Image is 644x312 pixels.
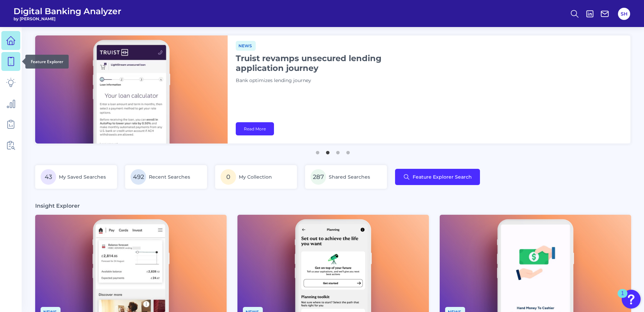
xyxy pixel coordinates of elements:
button: 1 [314,148,321,154]
button: Open Resource Center, 1 new notification [622,290,641,309]
a: News [236,42,256,49]
a: Read More [236,122,274,135]
span: My Saved Searches [59,174,106,180]
span: News [236,41,256,51]
span: by [PERSON_NAME] [14,16,121,21]
span: 492 [131,169,146,185]
div: Feature Explorer [25,55,69,69]
span: 287 [310,169,326,185]
span: 43 [41,169,56,185]
a: 287Shared Searches [305,165,387,189]
button: Feature Explorer Search [395,169,480,185]
span: Shared Searches [329,174,370,180]
span: Recent Searches [149,174,190,180]
button: 3 [335,148,341,154]
a: 492Recent Searches [125,165,207,189]
button: SH [618,8,630,20]
span: My Collection [239,174,272,180]
div: 1 [621,293,624,302]
p: Bank optimizes lending journey [236,77,405,84]
button: 2 [324,148,331,154]
img: bannerImg [35,35,228,144]
a: 43My Saved Searches [35,165,117,189]
span: 0 [221,169,236,185]
button: 4 [345,148,351,154]
h3: Insight Explorer [35,202,80,209]
span: Feature Explorer Search [413,174,472,180]
span: Digital Banking Analyzer [14,6,121,16]
a: 0My Collection [215,165,297,189]
h1: Truist revamps unsecured lending application journey [236,53,405,73]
